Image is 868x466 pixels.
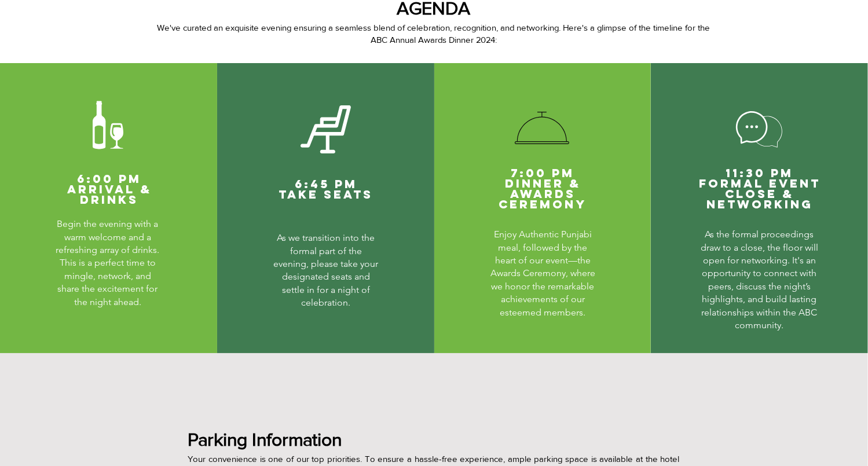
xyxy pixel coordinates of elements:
[701,229,818,331] span: As the formal proceedings draw to a close, the floor will open for networking. It's an opportunit...
[67,171,152,207] span: 6:00 PM Arrival & Drinks
[56,218,159,307] span: Begin the evening with a warm welcome and a refreshing array of drinks. This is a perfect time to...
[499,166,587,211] span: 7:00 PM Dinner & Awards Ceremony
[273,232,378,308] span: As we transition into the formal part of the evening, please take your designated seats and settl...
[279,177,373,201] span: 6:45 PM Take Seats
[157,21,711,46] p: We've curated an exquisite evening ensuring a seamless blend of celebration, recognition, and net...
[490,229,595,317] span: Enjoy Authentic Punjabi meal, followed by the heart of our event—the Awards Ceremony, where we ho...
[188,429,342,449] span: Parking Information
[699,166,821,211] span: 11:30 PM Formal Event Close & Networking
